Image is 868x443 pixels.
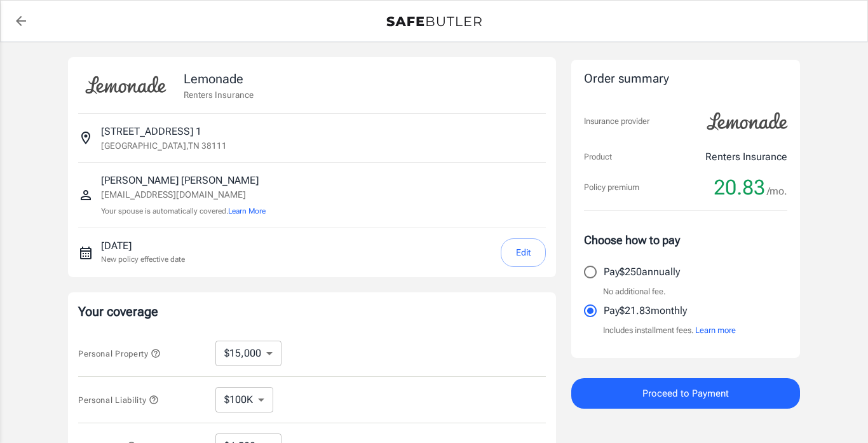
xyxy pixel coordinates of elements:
[604,264,680,280] p: Pay $250 annually
[642,385,729,402] span: Proceed to Payment
[603,324,736,337] p: Includes installment fees.
[101,254,185,265] p: New policy effective date
[78,187,93,203] svg: Insured person
[101,205,266,217] p: Your spouse is automatically covered.
[78,130,93,146] svg: Insured address
[8,8,34,34] a: back to quotes
[767,182,787,200] span: /mo.
[501,238,546,267] button: Edit
[584,181,639,194] p: Policy premium
[78,67,173,103] img: Lemonade
[101,173,266,188] p: [PERSON_NAME] [PERSON_NAME]
[386,17,482,27] img: Back to quotes
[78,395,159,405] span: Personal Liability
[78,392,159,407] button: Personal Liability
[603,285,666,298] p: No additional fee.
[584,231,787,249] p: Choose how to pay
[101,238,185,254] p: [DATE]
[705,149,787,165] p: Renters Insurance
[184,88,254,101] p: Renters Insurance
[714,175,765,200] span: 20.83
[584,70,787,88] div: Order summary
[78,349,161,358] span: Personal Property
[101,139,227,152] p: [GEOGRAPHIC_DATA] , TN 38111
[101,188,266,201] p: [EMAIL_ADDRESS][DOMAIN_NAME]
[604,303,687,318] p: Pay $21.83 monthly
[78,303,546,320] p: Your coverage
[695,324,736,337] button: Learn more
[571,378,800,409] button: Proceed to Payment
[584,151,612,163] p: Product
[78,245,93,261] svg: New policy start date
[228,205,266,217] button: Learn More
[78,346,161,361] button: Personal Property
[700,104,795,139] img: Lemonade
[584,115,649,128] p: Insurance provider
[101,124,201,139] p: [STREET_ADDRESS] 1
[184,69,254,88] p: Lemonade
